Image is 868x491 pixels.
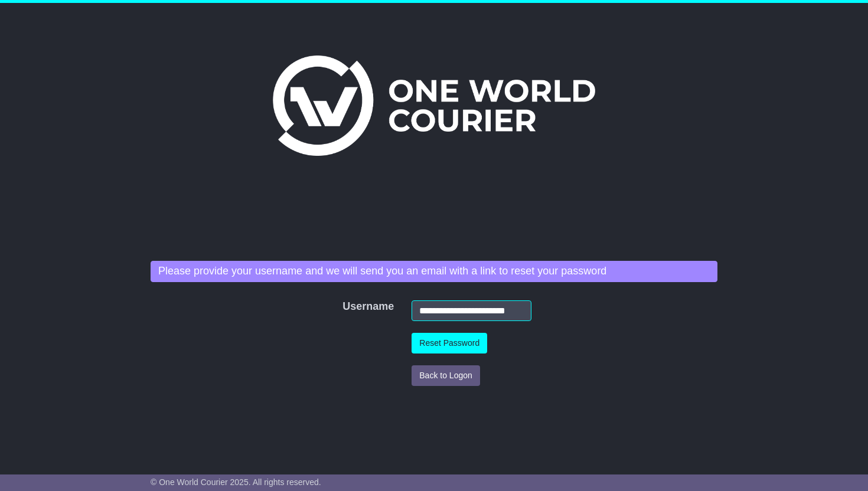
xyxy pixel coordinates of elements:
[151,477,321,487] span: © One World Courier 2025. All rights reserved.
[412,333,487,353] button: Reset Password
[151,261,717,282] div: Please provide your username and we will send you an email with a link to reset your password
[337,300,353,313] label: Username
[273,55,595,156] img: One World
[412,365,480,386] button: Back to Logon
